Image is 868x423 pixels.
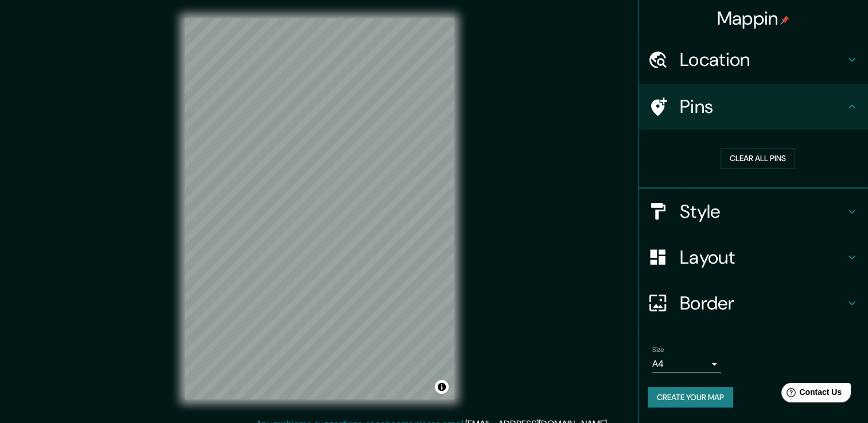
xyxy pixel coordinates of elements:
[780,15,789,25] img: pin-icon.png
[639,37,868,83] div: Location
[639,84,868,130] div: Pins
[639,189,868,234] div: Style
[680,246,845,269] h4: Layout
[652,355,721,373] div: A4
[680,200,845,223] h4: Style
[652,344,664,354] label: Size
[185,18,454,399] canvas: Map
[648,387,733,408] button: Create your map
[435,380,449,394] button: Toggle attribution
[639,280,868,326] div: Border
[766,378,855,410] iframe: Help widget launcher
[680,95,845,118] h4: Pins
[680,292,845,315] h4: Border
[717,7,790,30] h4: Mappin
[721,148,795,169] button: Clear all pins
[680,48,845,71] h4: Location
[639,234,868,280] div: Layout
